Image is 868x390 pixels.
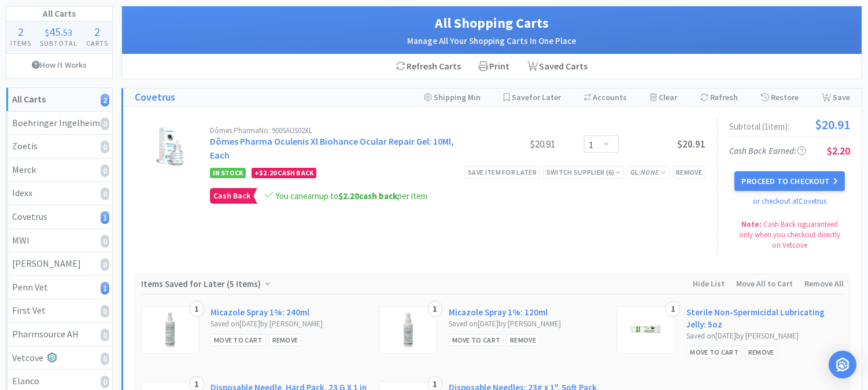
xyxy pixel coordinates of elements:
[822,89,850,106] div: Save
[230,278,258,289] span: 5 Items
[815,118,850,131] span: $20.91
[101,94,109,106] i: 2
[134,12,850,34] h1: All Shopping Carts
[6,252,112,276] a: [PERSON_NAME]0
[210,135,454,161] a: Dômes Pharma Oculenis Xl Biohance Ocular Repair Gel: 10Ml, Each
[82,38,112,49] h4: Carts
[449,318,606,330] div: Saved on [DATE] by [PERSON_NAME]
[101,117,109,130] i: 0
[101,305,109,318] i: 0
[101,258,109,271] i: 0
[210,306,309,318] a: Micazole Spray 1%: 240ml
[101,211,109,224] i: 1
[6,276,112,300] a: Penn Vet1
[135,89,175,106] a: Covetrus
[519,54,597,79] a: Saved Carts
[18,24,24,39] span: 2
[468,137,555,151] div: $20.91
[827,144,850,157] span: $2.20
[6,6,112,21] h1: All Carts
[650,89,677,106] div: Clear
[101,187,109,200] i: 0
[686,346,742,358] div: Move to Cart
[101,235,109,248] i: 0
[210,189,253,203] span: Cash Back
[387,54,470,79] div: Refresh Carts
[101,376,109,388] i: 0
[338,190,397,201] strong: cash back
[101,164,109,177] i: 0
[630,168,666,176] span: GL:
[6,88,112,112] a: All Carts2
[6,135,112,159] a: Zoetis0
[12,256,106,271] div: [PERSON_NAME]
[745,346,778,358] div: Remove
[428,301,442,317] div: 1
[700,89,738,106] div: Refresh
[63,27,72,38] span: 53
[6,54,112,76] a: How It Works
[736,278,793,289] span: Move All to Cart
[210,334,266,346] div: Move to Cart
[6,38,36,49] h4: Items
[6,112,112,135] a: Boehringer Ingelheim0
[101,282,109,295] i: 1
[338,190,359,201] span: $2.20
[6,323,112,347] a: Pharmsource AH0
[252,168,316,178] div: + Cash Back
[156,127,186,167] img: 7bf9106af8114375a13d0a3355629637_712010.png
[804,278,844,289] span: Remove All
[101,141,109,153] i: 0
[12,233,106,248] div: MWI
[761,89,799,106] div: Restore
[141,278,264,289] span: Items Saved for Later ( )
[629,312,663,347] img: 1ea0165500a1492096a3d27c3328feff_26748.png
[12,209,106,225] div: Covetrus
[36,38,82,49] h4: Subtotal
[6,182,112,205] a: Idexx0
[101,352,109,365] i: 0
[210,168,246,178] span: In Stock
[584,89,627,106] div: Accounts
[686,330,844,343] div: Saved on [DATE] by [PERSON_NAME]
[134,34,850,48] h2: Manage All Your Shopping Carts In One Place
[36,26,82,38] div: .
[693,278,725,289] span: Hide List
[729,118,850,131] div: Subtotal ( 1 item ):
[641,168,659,176] i: None
[686,306,844,330] a: Sterile Non-Spermicidal Lubricating Jelly: 5oz
[45,27,49,38] span: $
[424,89,481,106] div: Shipping Min
[404,312,413,347] img: 8a47f5267ef34200add5cd8f606c7b23_28345.png
[677,138,706,150] span: $20.91
[12,303,106,318] div: First Vet
[829,351,856,378] div: Open Intercom Messenger
[12,280,106,295] div: Penn Vet
[12,327,106,342] div: Pharmsource AH
[12,93,46,105] strong: All Carts
[210,127,468,134] div: Dômes Pharma No: 900SAUS02XL
[6,159,112,182] a: Merck0
[739,219,840,250] span: Cash Back is guaranteed only when you checkout directly on Vetcove
[449,306,548,318] a: Micazole Spray 1%: 120ml
[6,205,112,229] a: Covetrus1
[729,145,806,156] span: Cash Back Earned :
[507,334,540,346] div: Remove
[276,190,427,201] span: You can earn up to per item
[165,312,175,347] img: 27bd94503d294855aaf1d861864f8a22_28346.png
[734,171,844,191] button: Proceed to Checkout
[12,374,106,389] div: Elanco
[190,301,204,317] div: 1
[101,329,109,341] i: 0
[753,196,826,206] a: or checkout at Covetrus
[269,334,302,346] div: Remove
[6,347,112,370] a: Vetcove0
[6,229,112,253] a: MWI0
[666,301,680,317] div: 1
[12,351,106,366] div: Vetcove
[210,318,368,330] div: Saved on [DATE] by [PERSON_NAME]
[259,168,276,177] span: $2.20
[673,166,706,178] div: Remove
[12,116,106,131] div: Boehringer Ingelheim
